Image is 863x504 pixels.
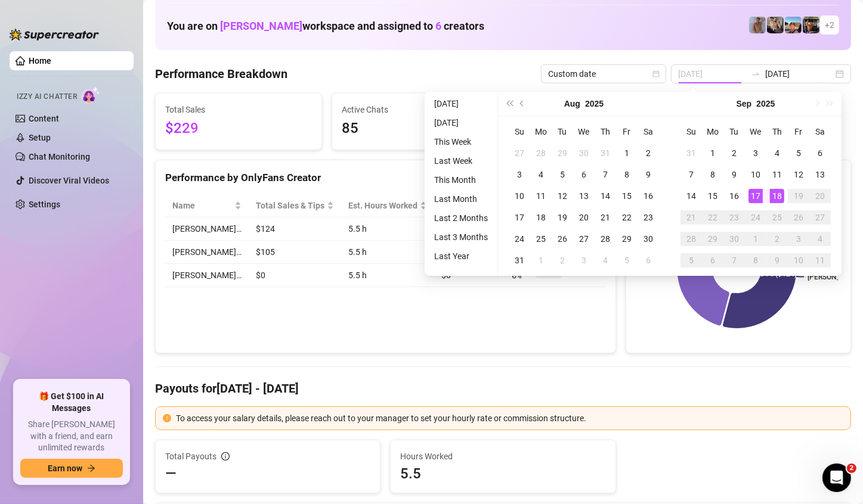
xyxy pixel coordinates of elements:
div: 30 [727,232,741,246]
td: 2025-08-31 [680,142,702,164]
div: 6 [813,146,827,160]
span: 5.5 [400,464,605,483]
div: 1 [534,253,548,267]
td: 2025-09-12 [788,164,809,185]
td: 2025-07-29 [552,142,573,164]
div: Est. Hours Worked [348,199,417,212]
div: 28 [598,232,613,246]
button: Last year (Control + left) [503,92,516,116]
div: 20 [813,189,827,203]
div: 23 [727,210,741,225]
td: 2025-10-11 [809,250,831,271]
h4: Performance Breakdown [155,66,287,82]
th: Fr [616,121,638,142]
span: 85 [342,117,488,140]
td: 2025-08-15 [616,185,638,207]
li: This Month [429,173,493,187]
td: 2025-08-19 [552,207,573,228]
td: 2025-08-23 [638,207,659,228]
td: 2025-10-01 [745,228,766,250]
td: 2025-09-20 [809,185,831,207]
td: 2025-09-01 [702,142,723,164]
div: 16 [641,189,655,203]
td: 2025-08-09 [638,164,659,185]
td: 2025-09-06 [809,142,831,164]
th: Th [766,121,788,142]
input: Start date [678,67,746,80]
div: 22 [620,210,634,225]
div: 1 [706,146,720,160]
div: 10 [791,253,806,267]
div: 8 [706,167,720,182]
div: 28 [534,146,548,160]
span: Izzy AI Chatter [17,91,77,102]
td: 5.5 h [341,241,434,264]
span: Total Payouts [165,450,216,463]
div: 30 [577,146,591,160]
div: 17 [512,210,527,225]
td: 2025-09-27 [809,207,831,228]
span: — [165,464,177,483]
td: 2025-07-31 [595,142,616,164]
td: 2025-09-21 [680,207,702,228]
td: 2025-08-14 [595,185,616,207]
td: $124 [249,217,341,241]
td: 2025-10-07 [723,250,745,271]
div: 29 [706,232,720,246]
div: 14 [598,189,613,203]
td: 2025-09-18 [766,185,788,207]
span: Custom date [548,65,659,83]
td: 2025-09-10 [745,164,766,185]
div: 31 [512,253,527,267]
td: 2025-09-11 [766,164,788,185]
td: 5.5 h [341,264,434,287]
td: 2025-08-16 [638,185,659,207]
div: 10 [748,167,763,182]
div: 5 [555,167,570,182]
td: 2025-09-02 [552,250,573,271]
td: 2025-08-28 [595,228,616,250]
div: 1 [748,232,763,246]
div: 8 [748,253,763,267]
th: We [745,121,766,142]
td: 2025-09-13 [809,164,831,185]
div: 21 [598,210,613,225]
td: 2025-08-13 [573,185,595,207]
td: [PERSON_NAME]… [165,217,249,241]
div: 11 [813,253,827,267]
div: 14 [684,189,698,203]
div: 26 [791,210,806,225]
div: 29 [555,146,570,160]
div: 5 [684,253,698,267]
td: 2025-08-08 [616,164,638,185]
th: Th [595,121,616,142]
div: 1 [620,146,634,160]
td: 2025-07-30 [573,142,595,164]
td: 2025-09-03 [573,250,595,271]
td: $0 [249,264,341,287]
div: 17 [748,189,763,203]
span: calendar [652,70,660,77]
span: $229 [165,117,312,140]
div: 21 [684,210,698,225]
div: 11 [770,167,784,182]
td: 2025-09-05 [788,142,809,164]
td: 2025-09-26 [788,207,809,228]
span: Total Sales & Tips [256,199,324,212]
td: 2025-08-27 [573,228,595,250]
div: 15 [706,189,720,203]
li: [DATE] [429,116,493,130]
td: 2025-07-28 [530,142,552,164]
div: 7 [598,167,613,182]
li: Last 2 Months [429,211,493,225]
div: 4 [534,167,548,182]
li: Last Week [429,154,493,168]
td: 2025-08-10 [509,185,530,207]
td: 2025-08-31 [509,250,530,271]
img: AI Chatter [82,86,100,104]
a: Home [29,56,51,66]
th: Tu [723,121,745,142]
th: Mo [702,121,723,142]
td: 2025-08-11 [530,185,552,207]
input: End date [765,67,833,80]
